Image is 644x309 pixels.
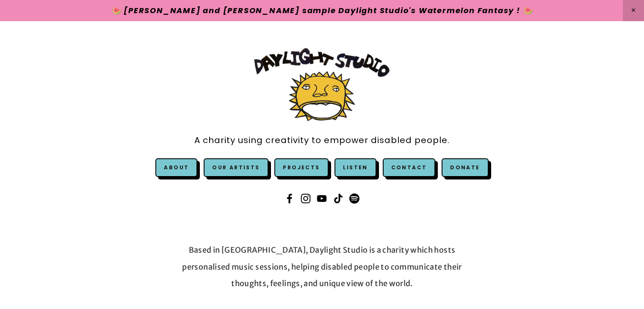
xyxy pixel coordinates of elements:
[343,164,368,171] a: Listen
[442,158,488,177] a: Donate
[274,158,328,177] a: Projects
[254,48,390,121] img: Daylight Studio
[383,158,436,177] a: Contact
[194,131,450,150] a: A charity using creativity to empower disabled people.
[164,164,189,171] a: About
[178,242,466,292] p: Based in [GEOGRAPHIC_DATA], Daylight Studio is a charity which hosts personalised music sessions,...
[204,158,268,177] a: Our Artists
